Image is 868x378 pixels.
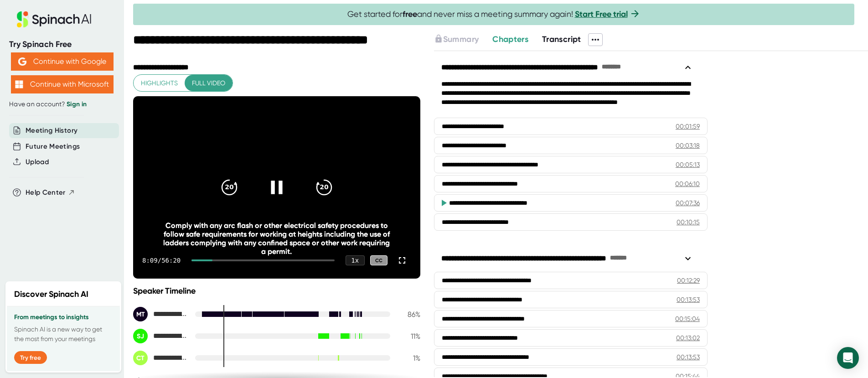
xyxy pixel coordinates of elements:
[9,39,115,50] div: Try Spinach Free
[14,351,47,364] button: Try free
[133,351,148,365] div: CT
[26,157,49,167] button: Upload
[443,34,479,44] span: Summary
[676,160,700,169] div: 00:05:13
[9,100,115,109] div: Have an account?
[11,75,114,93] button: Continue with Microsoft
[677,276,700,285] div: 00:12:29
[192,78,225,89] span: Full video
[133,307,188,321] div: María C Febre De La Torre
[142,257,181,264] div: 8:09 / 56:20
[403,9,417,19] b: free
[14,325,113,344] p: Spinach AI is a new way to get the most from your meetings
[398,332,420,341] div: 11 %
[11,52,114,71] button: Continue with Google
[677,295,700,304] div: 00:13:53
[26,141,80,152] button: Future Meetings
[26,187,75,198] button: Help Center
[492,34,528,44] span: Chapters
[133,329,148,343] div: SJ
[675,314,700,323] div: 00:15:04
[141,78,178,89] span: Highlights
[676,141,700,150] div: 00:03:18
[18,57,26,66] img: Aehbyd4JwY73AAAAAElFTkSuQmCC
[398,354,420,362] div: 1 %
[542,33,581,46] button: Transcript
[67,100,87,108] a: Sign in
[676,198,700,207] div: 00:07:36
[26,187,66,198] span: Help Center
[14,314,113,321] h3: From meetings to insights
[676,122,700,131] div: 00:01:59
[133,307,148,321] div: MT
[575,9,628,19] a: Start Free trial
[370,255,387,266] div: CC
[346,255,365,265] div: 1 x
[675,179,700,188] div: 00:06:10
[492,33,528,46] button: Chapters
[347,9,641,20] span: Get started for and never miss a meeting summary again!
[162,221,392,256] div: Comply with any arc flash or other electrical safety procedures to follow safe requirements for w...
[134,75,185,92] button: Highlights
[133,286,420,296] div: Speaker Timeline
[677,217,700,227] div: 00:10:15
[677,352,700,362] div: 00:13:53
[26,125,77,136] button: Meeting History
[837,347,859,369] div: Open Intercom Messenger
[398,310,420,319] div: 86 %
[133,351,188,365] div: Crystal J Tran
[542,34,581,44] span: Transcript
[434,33,479,46] button: Summary
[133,329,188,343] div: Susan K Jacobo
[676,333,700,342] div: 00:13:02
[14,288,88,300] h2: Discover Spinach AI
[185,75,232,92] button: Full video
[434,33,492,46] div: Upgrade to access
